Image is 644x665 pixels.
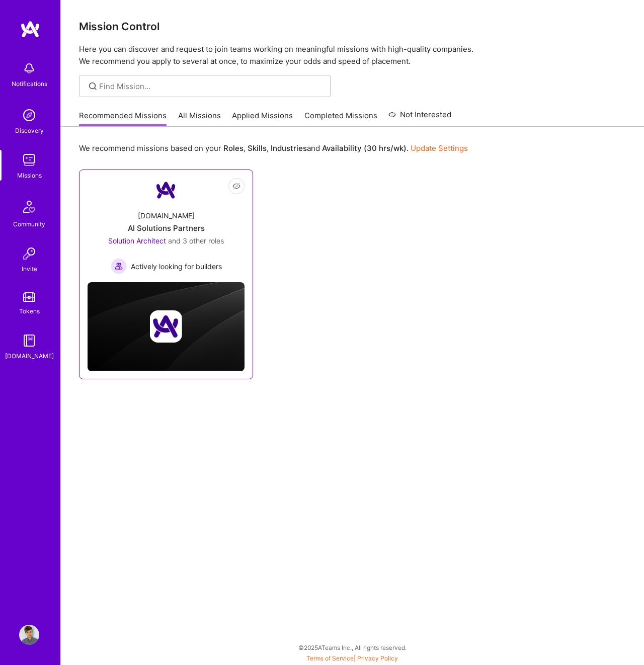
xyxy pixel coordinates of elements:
[388,109,451,127] a: Not Interested
[17,170,42,181] div: Missions
[248,143,267,153] b: Skills
[17,625,42,645] a: User Avatar
[150,310,182,343] img: Company logo
[128,223,205,233] div: AI Solutions Partners
[19,625,39,645] img: User Avatar
[15,125,44,136] div: Discovery
[19,105,39,125] img: discovery
[19,306,40,316] div: Tokens
[154,178,178,202] img: Company Logo
[232,110,293,127] a: Applied Missions
[111,258,127,274] img: Actively looking for builders
[88,178,245,274] a: Company Logo[DOMAIN_NAME]AI Solutions PartnersSolution Architect and 3 other rolesActively lookin...
[88,282,245,371] img: cover
[322,143,407,153] b: Availability (30 hrs/wk)
[19,58,39,78] img: bell
[19,243,39,264] img: Invite
[138,210,195,221] div: [DOMAIN_NAME]
[223,143,244,153] b: Roles
[60,635,644,660] div: © 2025 ATeams Inc., All rights reserved.
[17,195,41,219] img: Community
[79,20,626,33] h3: Mission Control
[79,110,167,127] a: Recommended Missions
[168,236,224,245] span: and 3 other roles
[79,43,626,67] p: Here you can discover and request to join teams working on meaningful missions with high-quality ...
[5,351,54,361] div: [DOMAIN_NAME]
[271,143,307,153] b: Industries
[411,143,468,153] a: Update Settings
[19,330,39,351] img: guide book
[20,20,40,38] img: logo
[79,143,468,153] p: We recommend missions based on your , , and .
[306,654,354,662] a: Terms of Service
[87,80,99,92] i: icon SearchGrey
[12,78,47,89] div: Notifications
[304,110,377,127] a: Completed Missions
[232,182,240,190] i: icon EyeClosed
[108,236,166,245] span: Solution Architect
[99,81,323,92] input: Find Mission...
[306,654,398,662] span: |
[357,654,398,662] a: Privacy Policy
[22,264,37,274] div: Invite
[23,292,35,302] img: tokens
[131,261,222,272] span: Actively looking for builders
[13,219,45,229] div: Community
[178,110,221,127] a: All Missions
[19,150,39,170] img: teamwork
